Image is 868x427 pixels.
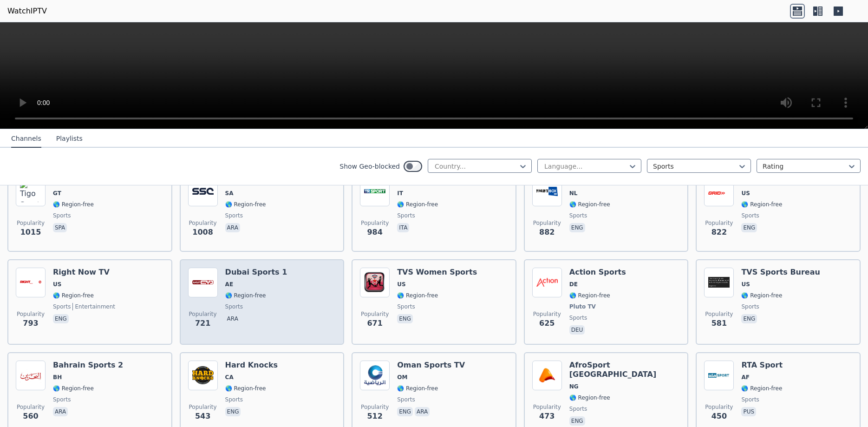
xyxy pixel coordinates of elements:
h6: RTA Sport [741,361,783,370]
label: Show Geo-blocked [339,162,400,171]
p: deu [569,325,585,335]
p: ara [415,407,430,416]
a: WatchIPTV [7,6,47,17]
h6: TVS Women Sports [397,268,477,277]
span: sports [225,303,243,310]
span: 🌎 Region-free [53,201,94,208]
p: eng [397,407,413,416]
span: US [53,281,61,288]
span: DE [569,281,578,288]
span: Popularity [189,310,217,318]
span: 1015 [20,227,41,238]
span: OM [397,374,407,381]
span: sports [741,212,759,219]
p: ara [225,314,240,323]
span: CA [225,374,234,381]
span: sports [53,396,71,403]
h6: Right Now TV [53,268,115,277]
span: NG [569,383,579,390]
span: 473 [539,411,555,422]
span: 512 [367,411,382,422]
span: 🌎 Region-free [53,292,94,299]
span: 1008 [192,227,213,238]
span: Pluto TV [569,303,596,310]
p: ita [397,223,409,232]
img: Dubai Sports 1 [188,268,218,297]
span: 🌎 Region-free [397,385,438,392]
h6: Hard Knocks [225,361,278,370]
span: Popularity [17,219,45,227]
span: 🌎 Region-free [397,292,438,299]
p: eng [741,223,757,232]
img: Action Sports [532,268,562,297]
span: entertainment [72,303,115,310]
span: Popularity [17,310,45,318]
span: sports [569,314,587,322]
span: sports [53,212,71,219]
button: Playlists [56,130,83,148]
span: sports [53,303,71,310]
span: 🌎 Region-free [53,385,94,392]
img: Tigo Sports [16,177,46,206]
span: GT [53,190,61,197]
p: eng [569,416,585,426]
p: ara [53,407,68,416]
span: Popularity [705,310,733,318]
span: 625 [539,318,555,329]
p: eng [53,314,69,323]
span: Popularity [361,310,389,318]
p: eng [225,407,241,416]
img: RTA Sport [704,361,734,390]
span: US [397,281,405,288]
h6: AfroSport [GEOGRAPHIC_DATA] [569,361,680,379]
h6: Bahrain Sports 2 [53,361,123,370]
span: 🌎 Region-free [225,292,266,299]
span: Popularity [705,219,733,227]
span: Popularity [533,219,561,227]
span: 🌎 Region-free [741,201,782,208]
img: TR Sport [360,177,390,206]
h6: Oman Sports TV [397,361,465,370]
img: SSC Action Waleed [188,177,218,206]
h6: Action Sports [569,268,626,277]
span: Popularity [361,219,389,227]
span: BH [53,374,62,381]
h6: Dubai Sports 1 [225,268,287,277]
span: sports [397,303,415,310]
img: Hard Knocks [188,361,218,390]
img: TVS Women Sports [360,268,390,297]
span: 793 [23,318,38,329]
p: pus [741,407,756,416]
span: Popularity [705,403,733,411]
span: 984 [367,227,382,238]
span: 822 [711,227,727,238]
span: 581 [711,318,727,329]
span: 🌎 Region-free [225,201,266,208]
span: Popularity [533,310,561,318]
span: AF [741,374,749,381]
h6: TVS Sports Bureau [741,268,820,277]
span: sports [397,396,415,403]
img: Bahrain Sports 2 [16,361,46,390]
img: FightBox [532,177,562,206]
span: sports [569,405,587,413]
span: Popularity [361,403,389,411]
p: spa [53,223,67,232]
span: 🌎 Region-free [225,385,266,392]
img: SportsGrid [704,177,734,206]
span: 671 [367,318,382,329]
span: Popularity [17,403,45,411]
p: eng [569,223,585,232]
span: Popularity [189,403,217,411]
span: sports [225,396,243,403]
span: sports [225,212,243,219]
span: 560 [23,411,38,422]
span: 882 [539,227,555,238]
img: Right Now TV [16,268,46,297]
img: AfroSport Nigeria [532,361,562,390]
span: 🌎 Region-free [741,292,782,299]
span: sports [569,212,587,219]
p: ara [225,223,240,232]
span: AE [225,281,233,288]
span: NL [569,190,578,197]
